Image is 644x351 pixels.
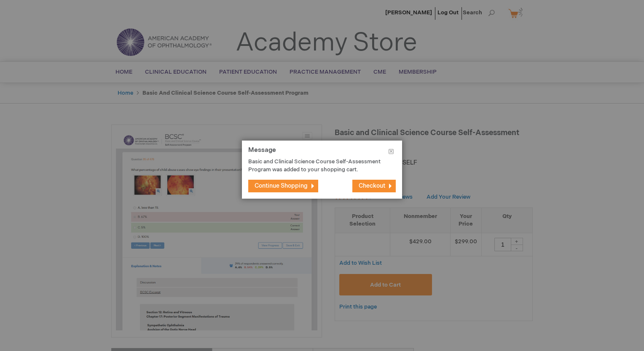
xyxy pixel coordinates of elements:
[248,180,318,192] button: Continue Shopping
[248,147,396,158] h1: Message
[359,182,385,189] span: Checkout
[248,158,383,173] p: Basic and Clinical Science Course Self-Assessment Program was added to your shopping cart.
[352,180,396,192] button: Checkout
[255,182,308,189] span: Continue Shopping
